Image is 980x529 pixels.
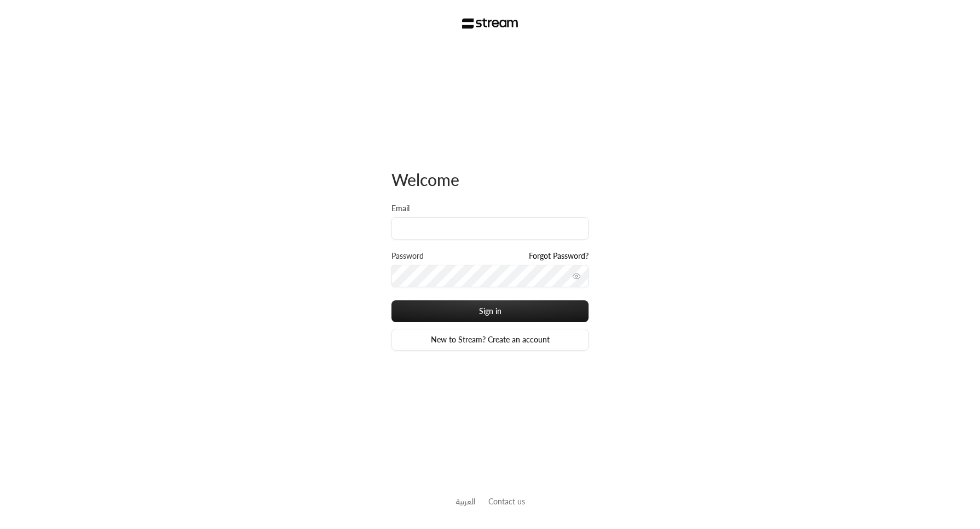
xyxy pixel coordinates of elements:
a: العربية [456,491,475,511]
label: Email [391,203,410,214]
img: Stream Logo [462,18,518,29]
button: Contact us [488,496,525,507]
a: Contact us [488,497,525,506]
button: toggle password visibility [568,268,585,285]
label: Password [391,251,424,261]
span: Welcome [391,170,459,189]
a: Forgot Password? [529,251,589,261]
button: Sign in [391,300,589,322]
a: New to Stream? Create an account [391,329,589,351]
